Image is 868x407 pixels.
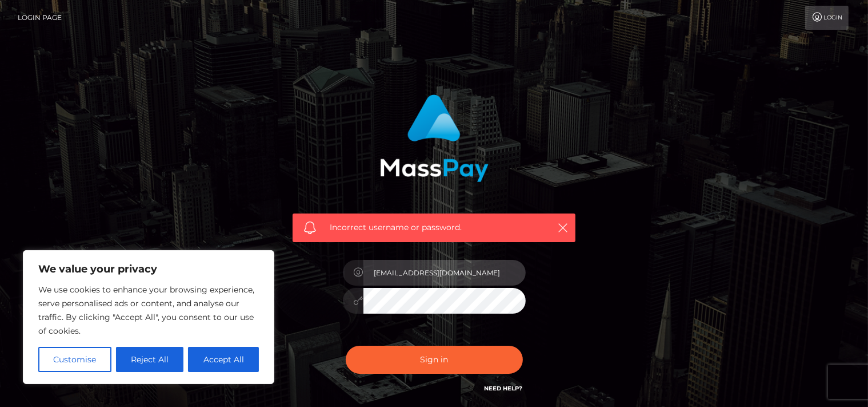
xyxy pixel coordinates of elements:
div: We value your privacy [23,250,274,384]
input: Username... [363,260,526,286]
span: Incorrect username or password. [330,222,538,234]
a: Need Help? [485,385,523,392]
button: Accept All [188,347,259,372]
p: We value your privacy [38,262,259,276]
button: Reject All [116,347,184,372]
button: Customise [38,347,111,372]
a: Login [805,6,849,30]
p: We use cookies to enhance your browsing experience, serve personalised ads or content, and analys... [38,283,259,338]
img: MassPay Login [380,94,489,182]
button: Sign in [346,346,523,374]
a: Login Page [18,6,62,30]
